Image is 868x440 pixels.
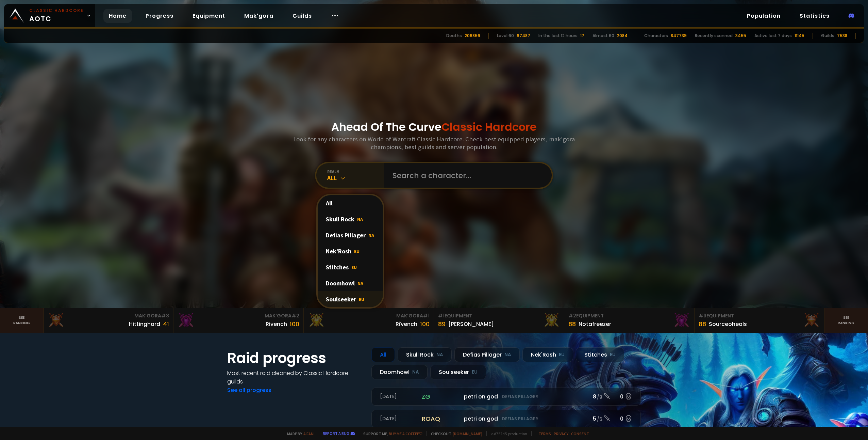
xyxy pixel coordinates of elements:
[610,351,616,358] small: EU
[173,308,304,333] a: Mak'Gora#2Rivench100
[423,312,430,319] span: # 1
[287,9,317,23] a: Guilds
[357,216,363,222] span: NA
[140,9,179,23] a: Progress
[824,308,868,333] a: Seeranking
[472,369,478,376] small: EU
[568,319,576,329] div: 88
[592,33,614,39] div: Almost 60
[821,33,834,39] div: Guilds
[304,308,434,333] a: Mak'Gora#1Rîvench100
[522,347,573,362] div: Nek'Rosh
[354,248,360,254] span: EU
[568,312,576,319] span: # 2
[318,195,383,211] div: All
[580,33,584,39] div: 17
[430,365,486,379] div: Soulseeker
[371,365,428,379] div: Doomhowl
[290,319,299,329] div: 100
[396,320,417,328] div: Rîvench
[448,320,494,328] div: [PERSON_NAME]
[318,227,383,243] div: Defias Pillager
[318,259,383,275] div: Stitches
[227,347,363,369] h1: Raid progress
[486,431,527,436] span: v. d752d5 - production
[699,312,820,319] div: Equipment
[837,33,847,39] div: 7538
[441,119,537,135] span: Classic Hardcore
[371,388,641,406] a: [DATE]zgpetri on godDefias Pillager8 /90
[163,319,169,329] div: 41
[227,369,363,386] h4: Most recent raid cleaned by Classic Hardcore guilds
[290,135,578,151] h3: Look for any characters on World of Warcraft Classic Hardcore. Check best equipped players, mak'g...
[227,386,271,394] a: See all progress
[129,320,160,328] div: Hittinghard
[266,320,287,328] div: Rivench
[44,308,174,333] a: Mak'Gora#3Hittinghard41
[420,319,430,329] div: 100
[571,431,589,436] a: Consent
[327,169,384,174] div: realm
[671,33,687,39] div: 847739
[29,7,84,24] span: AOTC
[699,319,706,329] div: 88
[564,308,695,333] a: #2Equipment88Notafreezer
[436,351,443,358] small: NA
[357,280,363,286] span: NA
[465,33,480,39] div: 206856
[795,33,804,39] div: 11145
[438,312,445,319] span: # 1
[754,33,792,39] div: Active last 7 days
[517,33,530,39] div: 67487
[48,312,169,319] div: Mak'Gora
[568,312,690,319] div: Equipment
[446,33,462,39] div: Deaths
[554,431,568,436] a: Privacy
[371,410,641,428] a: [DATE]roaqpetri on godDefias Pillager5 /60
[29,7,84,14] small: Classic Hardcore
[497,33,514,39] div: Level 60
[735,33,746,39] div: 3455
[323,431,349,436] a: Report a bug
[371,347,395,362] div: All
[318,291,383,307] div: Soulseeker
[579,320,611,328] div: Notafreezer
[398,347,452,362] div: Skull Rock
[4,4,95,27] a: Classic HardcoreAOTC
[239,9,279,23] a: Mak'gora
[318,211,383,227] div: Skull Rock
[291,312,299,319] span: # 2
[617,33,628,39] div: 2084
[438,312,560,319] div: Equipment
[178,312,299,319] div: Mak'Gora
[318,275,383,291] div: Doomhowl
[538,431,551,436] a: Terms
[303,431,314,436] a: a fan
[538,33,578,39] div: In the last 12 hours
[695,33,733,39] div: Recently scanned
[695,308,825,333] a: #3Equipment88Sourceoheals
[331,119,537,135] h1: Ahead Of The Curve
[412,369,419,376] small: NA
[161,312,169,319] span: # 3
[454,347,520,362] div: Defias Pillager
[327,174,384,182] div: All
[576,347,624,362] div: Stitches
[389,431,422,436] a: Buy me a coffee
[438,319,446,329] div: 89
[103,9,132,23] a: Home
[359,296,364,302] span: EU
[388,163,544,188] input: Search a character...
[359,431,422,436] span: Support me,
[351,264,357,270] span: EU
[741,9,786,23] a: Population
[644,33,668,39] div: Characters
[368,232,374,238] span: NA
[699,312,706,319] span: # 3
[434,308,564,333] a: #1Equipment89[PERSON_NAME]
[504,351,511,358] small: NA
[794,9,835,23] a: Statistics
[427,431,482,436] span: Checkout
[453,431,482,436] a: [DOMAIN_NAME]
[187,9,231,23] a: Equipment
